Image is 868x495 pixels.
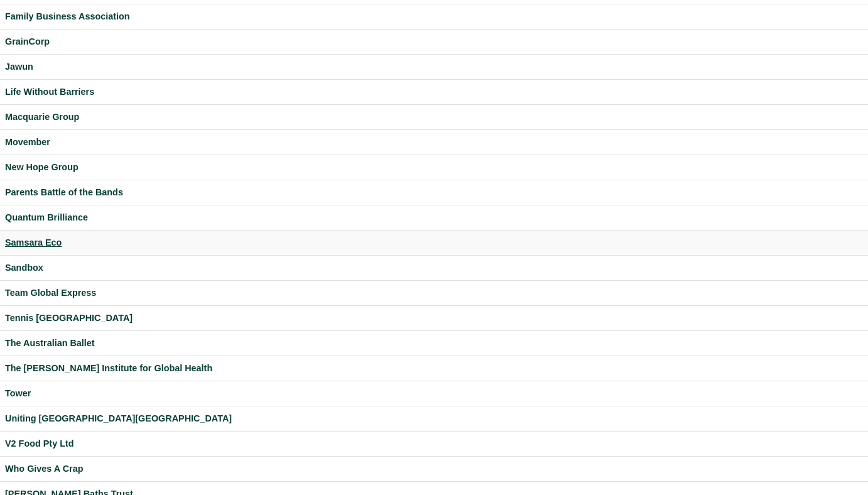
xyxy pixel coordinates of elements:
a: Samsara Eco [5,236,863,250]
a: Movember [5,135,863,150]
a: Sandbox [5,261,863,275]
a: Team Global Express [5,286,863,300]
a: GrainCorp [5,35,863,49]
a: The Australian Ballet [5,336,863,351]
a: Tennis [GEOGRAPHIC_DATA] [5,311,863,325]
a: Life Without Barriers [5,85,863,99]
a: Quantum Brilliance [5,210,863,225]
a: New Hope Group [5,160,863,175]
a: V2 Food Pty Ltd [5,437,863,451]
a: Uniting [GEOGRAPHIC_DATA][GEOGRAPHIC_DATA] [5,411,863,426]
a: Tower [5,386,863,401]
a: Parents Battle of the Bands [5,185,863,200]
a: The [PERSON_NAME] Institute for Global Health [5,361,863,376]
a: Who Gives A Crap [5,462,863,476]
a: Jawun [5,60,863,74]
a: Family Business Association [5,9,863,24]
a: Macquarie Group [5,110,863,124]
